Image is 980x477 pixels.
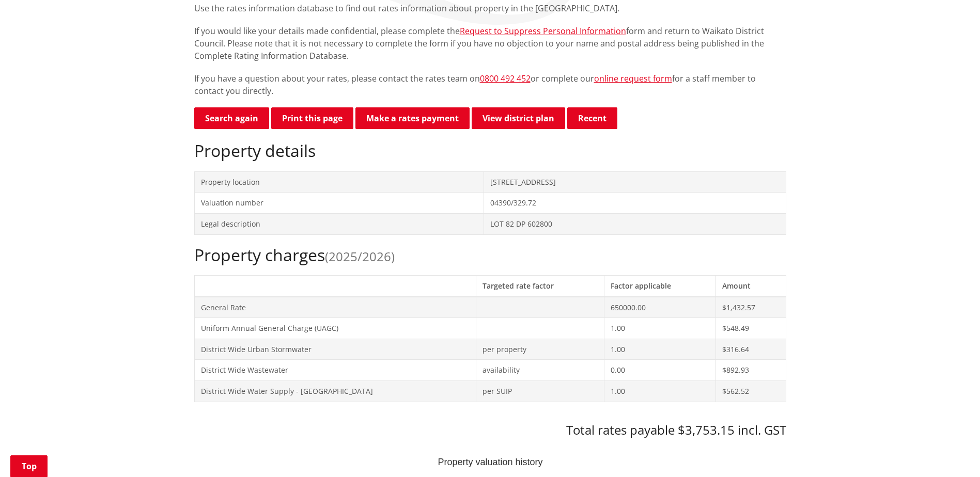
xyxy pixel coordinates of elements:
[604,275,715,296] th: Factor applicable
[604,360,715,381] td: 0.00
[194,107,269,129] a: Search again
[715,339,786,360] td: $316.64
[932,434,970,471] iframe: Messenger Launcher
[194,360,476,381] td: District Wide Wastewater
[355,107,470,129] a: Make a rates payment
[194,339,476,360] td: District Wide Urban Stormwater
[715,360,786,381] td: $892.93
[194,245,786,265] h2: Property charges
[567,107,617,129] button: Recent
[194,25,786,62] p: If you would like your details made confidential, please complete the form and return to Waikato ...
[194,318,476,339] td: Uniform Annual General Charge (UAGC)
[715,297,786,318] td: $1,432.57
[715,318,786,339] td: $548.49
[715,275,786,296] th: Amount
[484,213,786,234] td: LOT 82 DP 602800
[476,360,604,381] td: availability
[194,423,786,438] h3: Total rates payable $3,753.15 incl. GST
[10,455,48,477] a: Top
[604,380,715,402] td: 1.00
[194,171,484,193] td: Property location
[194,193,484,214] td: Valuation number
[194,2,786,14] p: Use the rates information database to find out rates information about property in the [GEOGRAPHI...
[271,107,353,129] button: Print this page
[460,25,626,37] a: Request to Suppress Personal Information
[194,380,476,402] td: District Wide Water Supply - [GEOGRAPHIC_DATA]
[194,72,786,97] p: If you have a question about your rates, please contact the rates team on or complete our for a s...
[594,73,672,84] a: online request form
[476,275,604,296] th: Targeted rate factor
[194,141,786,161] h2: Property details
[476,339,604,360] td: per property
[194,213,484,234] td: Legal description
[484,193,786,214] td: 04390/329.72
[484,171,786,193] td: [STREET_ADDRESS]
[438,457,542,467] text: Property valuation history
[480,73,531,84] a: 0800 492 452
[715,380,786,402] td: $562.52
[604,297,715,318] td: 650000.00
[604,318,715,339] td: 1.00
[194,297,476,318] td: General Rate
[325,248,395,265] span: (2025/2026)
[472,107,565,129] a: View district plan
[476,380,604,402] td: per SUIP
[604,339,715,360] td: 1.00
